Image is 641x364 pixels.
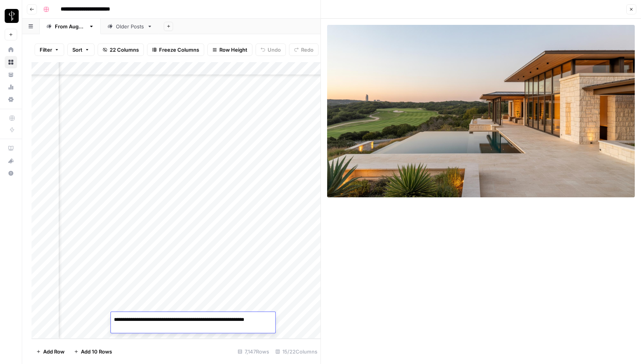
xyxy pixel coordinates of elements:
[35,44,64,56] button: Filter
[32,345,69,358] button: Add Row
[55,23,86,30] div: From [DATE]
[5,56,17,68] a: Browse
[159,46,199,54] span: Freeze Columns
[5,155,17,167] button: What's new?
[67,44,95,56] button: Sort
[327,25,635,197] img: Row/Cell
[5,44,17,56] a: Home
[98,44,144,56] button: 22 Columns
[40,19,101,34] a: From [DATE]
[5,68,17,81] a: Your Data
[5,9,19,23] img: LP Production Workloads Logo
[110,46,139,54] span: 22 Columns
[43,348,65,355] span: Add Row
[268,46,281,54] span: Undo
[72,46,82,54] span: Sort
[207,44,252,56] button: Row Height
[272,345,320,358] div: 15/22 Columns
[116,23,144,30] div: Older Posts
[5,6,17,26] button: Workspace: LP Production Workloads
[301,46,313,54] span: Redo
[5,81,17,93] a: Usage
[235,345,272,358] div: 7,147 Rows
[219,46,247,54] span: Row Height
[5,167,17,179] button: Help + Support
[5,142,17,155] a: AirOps Academy
[5,93,17,106] a: Settings
[69,345,117,358] button: Add 10 Rows
[256,44,286,56] button: Undo
[81,348,112,355] span: Add 10 Rows
[5,155,17,167] div: What's new?
[289,44,319,56] button: Redo
[40,46,52,54] span: Filter
[101,19,159,34] a: Older Posts
[147,44,204,56] button: Freeze Columns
